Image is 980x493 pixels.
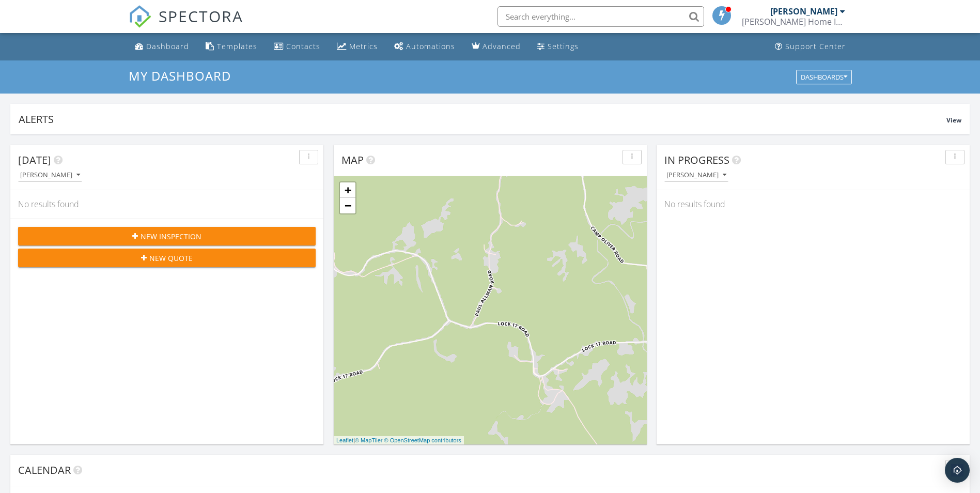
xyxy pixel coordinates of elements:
[286,41,320,51] div: Contacts
[664,168,728,182] button: [PERSON_NAME]
[149,253,193,264] span: New Quote
[146,41,189,51] div: Dashboard
[336,437,353,443] a: Leaflet
[657,190,970,218] div: No results found
[20,172,80,179] div: [PERSON_NAME]
[18,153,51,167] span: [DATE]
[497,6,704,27] input: Search everything...
[801,73,847,81] div: Dashboards
[334,436,464,445] div: |
[19,112,946,126] div: Alerts
[785,41,846,51] div: Support Center
[141,231,201,242] span: New Inspection
[384,437,461,443] a: © OpenStreetMap contributors
[406,41,455,51] div: Automations
[548,41,579,51] div: Settings
[159,5,243,27] span: SPECTORA
[340,198,355,213] a: Zoom out
[355,437,383,443] a: © MapTiler
[270,37,324,56] a: Contacts
[340,182,355,198] a: Zoom in
[349,41,378,51] div: Metrics
[201,37,261,56] a: Templates
[468,37,525,56] a: Advanced
[666,172,726,179] div: [PERSON_NAME]
[945,458,970,483] div: Open Intercom Messenger
[131,37,193,56] a: Dashboard
[483,41,521,51] div: Advanced
[770,6,837,17] div: [PERSON_NAME]
[217,41,257,51] div: Templates
[10,190,323,218] div: No results found
[18,463,71,477] span: Calendar
[533,37,583,56] a: Settings
[18,249,316,267] button: New Quote
[664,153,729,167] span: In Progress
[18,168,82,182] button: [PERSON_NAME]
[946,116,961,125] span: View
[18,227,316,245] button: New Inspection
[742,17,845,27] div: Higgins Home Inspection
[796,70,852,84] button: Dashboards
[390,37,459,56] a: Automations (Basic)
[129,14,243,36] a: SPECTORA
[333,37,382,56] a: Metrics
[129,5,151,28] img: The Best Home Inspection Software - Spectora
[129,67,231,84] span: My Dashboard
[771,37,850,56] a: Support Center
[341,153,364,167] span: Map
